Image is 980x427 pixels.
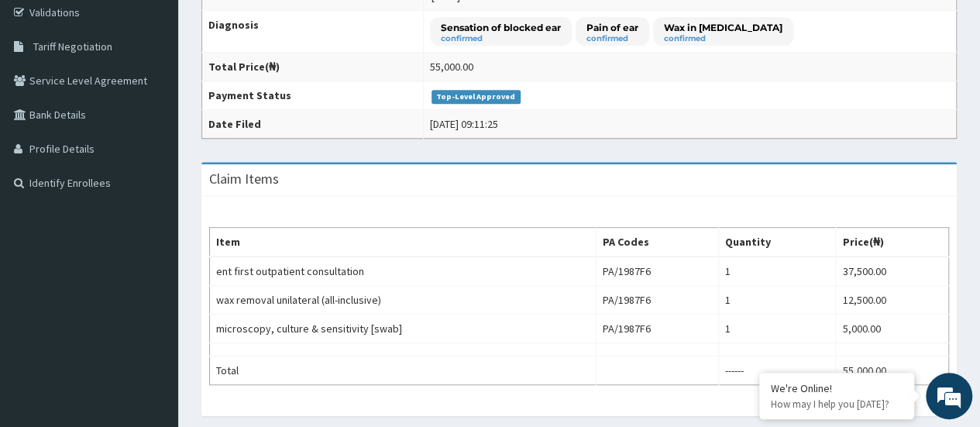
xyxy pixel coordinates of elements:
img: d_794563401_company_1708531726252_794563401 [29,77,63,116]
td: ent first outpatient consultation [210,257,597,286]
td: 55,000.00 [836,356,949,385]
th: Payment Status [202,81,424,110]
h3: Claim Items [209,172,279,186]
td: 12,500.00 [836,286,949,315]
span: Top-Level Approved [432,90,521,104]
p: Wax in [MEDICAL_DATA] [664,21,782,34]
p: Sensation of blocked ear [441,21,561,34]
td: ------ [718,356,836,385]
th: Price(₦) [836,228,949,257]
div: [DATE] 09:11:25 [430,116,498,132]
td: PA/1987F6 [596,286,718,315]
small: confirmed [664,35,782,43]
td: 5,000.00 [836,315,949,343]
th: Total Price(₦) [202,53,424,81]
p: Pain of ear [586,21,638,34]
td: 1 [718,315,836,343]
small: confirmed [441,35,561,43]
th: Item [210,228,597,257]
td: 1 [718,257,836,286]
td: wax removal unilateral (all-inclusive) [210,286,597,315]
div: Chat with us now [81,87,260,107]
td: PA/1987F6 [596,315,718,343]
div: 55,000.00 [430,59,473,74]
th: Date Filed [202,110,424,139]
th: Diagnosis [202,11,424,53]
td: microscopy, culture & sensitivity [swab] [210,315,597,343]
th: PA Codes [596,228,718,257]
td: 1 [718,286,836,315]
td: Total [210,356,597,385]
div: Minimize live chat window [254,8,291,45]
small: confirmed [586,35,638,43]
span: Tariff Negotiation [33,40,112,53]
div: We're Online! [771,381,903,395]
textarea: Type your message and hit 'Enter' [8,272,295,326]
td: PA/1987F6 [596,257,718,286]
th: Quantity [718,228,836,257]
p: How may I help you today? [771,398,903,411]
td: 37,500.00 [836,257,949,286]
span: We're online! [90,119,214,276]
